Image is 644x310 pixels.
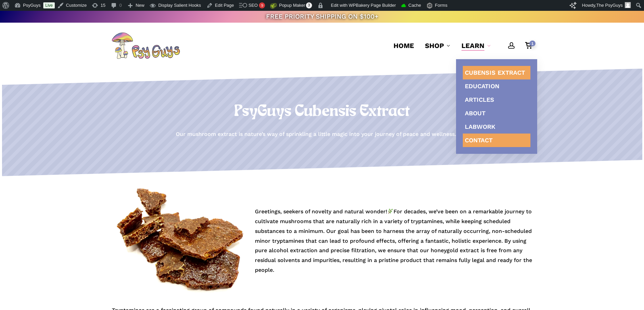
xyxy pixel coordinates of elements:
[388,209,393,214] img: 🌿
[461,41,491,50] a: Learn
[306,2,312,8] span: 3
[463,120,530,134] a: Labwork
[465,110,485,117] span: About
[465,69,525,76] span: Cubensis Extract
[425,41,451,50] a: Shop
[625,2,631,8] img: Avatar photo
[465,82,499,90] span: Education
[525,42,532,49] a: Cart
[596,3,623,8] span: The PsyGuys
[112,32,180,59] img: PsyGuys
[425,42,444,50] span: Shop
[393,42,414,50] span: Home
[259,2,265,8] div: 9
[465,96,494,103] span: Articles
[461,42,484,50] span: Learn
[465,123,495,130] span: Labwork
[463,79,530,93] a: Education
[112,187,246,296] img: Close up shot of PsyGuys legal cubensis mushroom extract
[463,66,530,79] a: Cubensis Extract
[43,2,55,8] a: Live
[463,93,530,106] a: Articles
[463,134,530,147] a: Contact
[112,102,532,121] h1: PsyGuys Cubensis Extract
[176,129,468,139] p: Our mushroom extract is nature’s way of sprinkling a little magic into your journey of peace and ...
[255,207,532,275] p: Greetings, seekers of novelty and natural wonder! For decades, we’ve been on a remarkable journey...
[529,41,535,46] span: 1
[463,106,530,120] a: About
[393,41,414,50] a: Home
[388,23,532,69] nav: Main Menu
[465,137,493,144] span: Contact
